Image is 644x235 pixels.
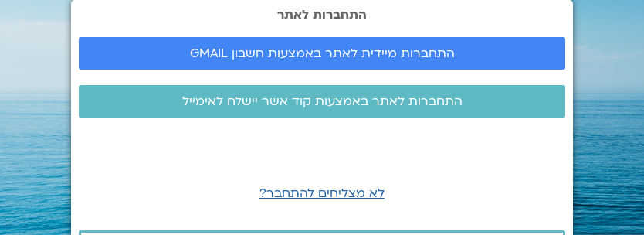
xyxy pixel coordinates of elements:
[259,185,385,202] a: לא מצליחים להתחבר?
[182,94,463,108] span: התחברות לאתר באמצעות קוד אשר יישלח לאימייל
[79,37,565,70] a: התחברות מיידית לאתר באמצעות חשבון GMAIL
[190,46,455,60] span: התחברות מיידית לאתר באמצעות חשבון GMAIL
[79,8,565,22] h2: התחברות לאתר
[79,85,565,117] a: התחברות לאתר באמצעות קוד אשר יישלח לאימייל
